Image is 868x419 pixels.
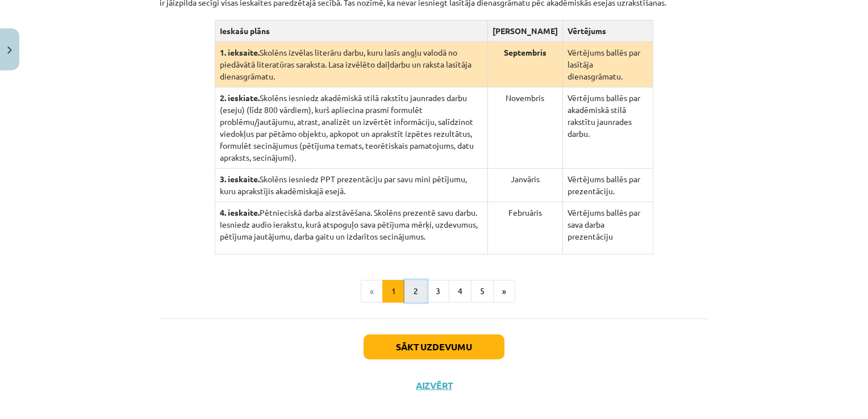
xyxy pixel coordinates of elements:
th: Ieskašu plāns [215,20,487,42]
button: 3 [427,280,449,303]
img: icon-close-lesson-0947bae3869378f0d4975bcd49f059093ad1ed9edebbc8119c70593378902aed.svg [7,47,12,54]
td: Skolēns iesniedz akadēmiskā stilā rakstītu jaunrades darbu (eseju) (līdz 800 vārdiem), kurš aplie... [215,87,487,169]
button: 2 [404,280,427,303]
button: Sākt uzdevumu [364,334,504,359]
td: Vērtējums ballēs par akadēmiskā stilā rakstītu jaunrades darbu. [562,87,653,169]
p: Pētnieciskā darba aizstāvēšana. Skolēns prezentē savu darbu. Iesniedz audio ierakstu, kurā atspog... [220,207,483,242]
button: 1 [382,280,405,303]
button: 4 [449,280,471,303]
td: Vērtējums ballēs par sava darba prezentāciju [562,202,653,254]
button: Aizvērt [412,380,456,391]
button: » [493,280,515,303]
strong: 2. ieskiate. [220,93,260,103]
th: Vērtējums [562,20,653,42]
td: Janvāris [487,169,562,202]
td: Novembris [487,87,562,169]
strong: 4. ieskaite. [220,207,260,217]
strong: Septembris [504,47,546,57]
td: Vērtējums ballēs par lasītāja dienasgrāmatu. [562,42,653,87]
td: Vērtējums ballēs par prezentāciju. [562,169,653,202]
td: Skolēns izvēlas literāru darbu, kuru lasīs angļu valodā no piedāvātā literatūras saraksta. Lasa i... [215,42,487,87]
td: Skolēns iesniedz PPT prezentāciju par savu mini pētījumu, kuru aprakstījis akadēmiskajā esejā. [215,169,487,202]
strong: 3. ieskaite. [220,174,260,184]
th: [PERSON_NAME] [487,20,562,42]
p: Februāris [493,207,558,219]
nav: Page navigation example [160,280,708,303]
strong: 1. ieksaite. [220,47,260,57]
button: 5 [471,280,494,303]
